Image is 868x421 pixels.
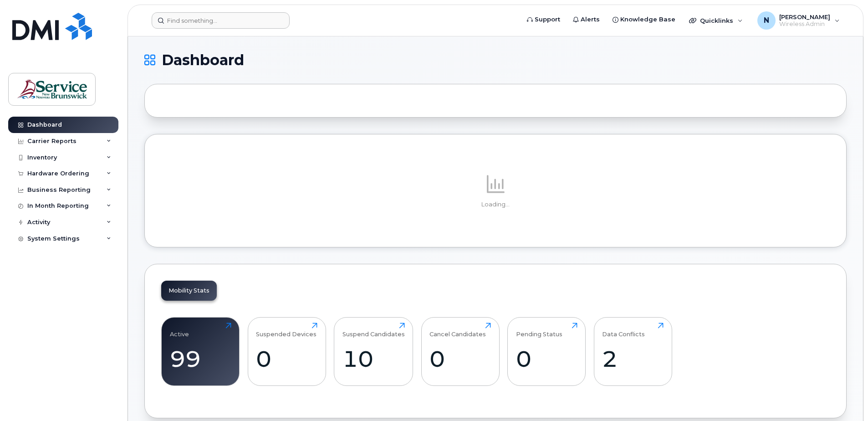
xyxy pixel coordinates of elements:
div: 0 [429,345,491,372]
span: Dashboard [162,53,244,67]
p: Loading... [161,200,830,209]
a: Cancel Candidates0 [429,323,491,381]
div: Pending Status [516,323,562,338]
div: Cancel Candidates [429,323,486,338]
a: Active99 [170,323,231,381]
div: Suspended Devices [256,323,317,338]
div: 0 [256,345,317,372]
div: Active [170,323,189,338]
div: Suspend Candidates [342,323,405,338]
a: Suspend Candidates10 [342,323,405,381]
div: Data Conflicts [602,323,645,338]
div: 2 [602,345,664,372]
div: 0 [516,345,577,372]
a: Suspended Devices0 [256,323,317,381]
a: Data Conflicts2 [602,323,664,381]
div: 99 [170,345,231,372]
div: 10 [342,345,405,372]
a: Pending Status0 [516,323,577,381]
